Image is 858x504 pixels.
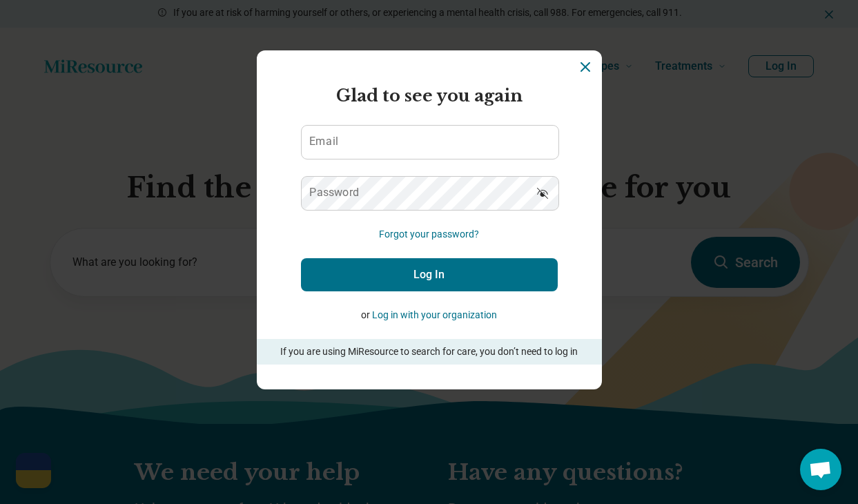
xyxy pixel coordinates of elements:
[372,308,497,322] button: Log in with your organization
[309,187,359,198] label: Password
[527,176,558,209] button: Show password
[276,345,583,359] p: If you are using MiResource to search for care, you don’t need to log in
[301,258,558,291] button: Log In
[257,50,602,389] section: Login Dialog
[301,308,558,322] p: or
[301,84,558,108] h2: Glad to see you again
[577,59,594,75] button: Dismiss
[379,227,479,242] button: Forgot your password?
[309,136,338,147] label: Email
